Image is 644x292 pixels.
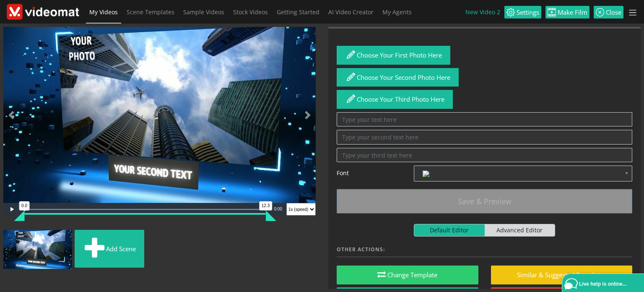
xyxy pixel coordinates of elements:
button: Choose your third photo here [337,90,453,109]
button: Play [3,203,20,216]
div: Video Player [3,27,316,203]
label: Font [330,166,408,182]
span: Live help is online... [579,281,627,287]
a: Settings [504,6,541,18]
button: Choose your second photo here [337,68,459,87]
button: similar & suggested templates [491,266,633,284]
span: My Agents [382,8,412,16]
span: [PERSON_NAME] Sans All Languages [423,168,608,179]
span: Advanced Editor [485,224,555,236]
span: Settings [515,9,539,16]
span: My Videos [89,8,118,16]
span: Close [604,9,621,16]
a: Live help is online... [564,276,644,292]
img: Theme-Logo [7,4,79,19]
h4: Other actions: [337,247,632,257]
button: Add scene [75,230,144,268]
li: New Video 2 [465,0,504,24]
span: Getting Started [277,8,319,16]
span: Default Editor [414,224,485,236]
div: Progress Bar [24,209,266,210]
div: 12.3 [259,201,272,210]
button: Save & Preview [337,189,632,213]
div: 0.0 [19,201,30,210]
span: Sample Videos [183,8,224,16]
span: Stock Videos [233,8,268,16]
span: Scene Templates [127,8,174,16]
img: index.php [423,171,429,177]
a: Make Film [545,6,589,18]
a: Close [594,6,623,18]
span: Make Film [556,9,587,16]
span: AI Video Creator [328,8,374,16]
button: Change Template [337,266,478,284]
span: 0:00 [274,207,282,211]
button: Choose your first photo here [337,46,450,65]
